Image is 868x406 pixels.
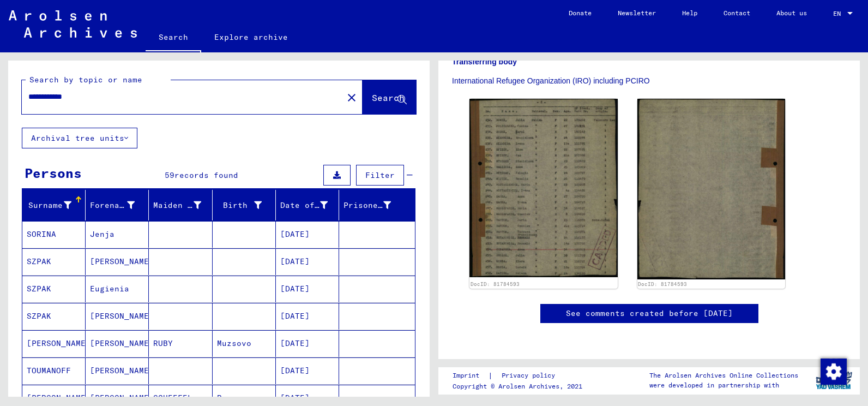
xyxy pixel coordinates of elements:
[146,24,201,52] a: Search
[90,196,148,214] div: Forename
[27,196,85,214] div: Surname
[86,190,149,220] mat-header-cell: Vorname
[276,303,339,330] mat-cell: [DATE]
[276,190,339,220] mat-header-cell: Geburtsdatum
[201,24,301,50] a: Explore archive
[453,381,582,391] p: Copyright © Arolsen Archives, 2021
[22,330,86,357] mat-cell: [PERSON_NAME]
[452,57,517,66] b: Transferring body
[276,276,339,302] mat-cell: [DATE]
[86,357,149,384] mat-cell: [PERSON_NAME]
[29,75,142,85] mat-label: Search by topic or name
[637,99,786,279] img: 002.jpg
[217,196,275,214] div: Birth
[833,10,845,17] span: EN
[213,330,276,357] mat-cell: Muzsovo
[821,359,847,385] img: Change consent
[213,190,276,220] mat-header-cell: Geburt‏
[86,248,149,275] mat-cell: [PERSON_NAME]
[343,196,405,214] div: Prisoner #
[649,371,798,380] p: The Arolsen Archives Online Collections
[223,200,248,210] font: Birth
[153,200,207,210] font: Maiden name
[28,200,63,210] font: Surname
[276,357,339,384] mat-cell: [DATE]
[9,10,137,38] img: Arolsen_neg.svg
[22,276,86,302] mat-cell: SZPAK
[820,358,846,384] div: Change consent
[22,128,137,148] button: Archival tree units
[363,80,416,114] button: Search
[174,170,238,180] span: records found
[276,330,339,357] mat-cell: [DATE]
[356,165,404,186] button: Filter
[86,303,149,330] mat-cell: [PERSON_NAME]
[453,370,488,381] a: Imprint
[280,196,341,214] div: Date of birth
[90,200,129,210] font: Forename
[276,248,339,275] mat-cell: [DATE]
[149,190,212,220] mat-header-cell: Geburtsname
[566,308,733,319] a: See comments created before [DATE]
[365,170,395,180] span: Filter
[31,133,124,143] font: Archival tree units
[493,370,568,381] a: Privacy policy
[149,330,212,357] mat-cell: RUBY
[488,370,493,381] font: |
[649,380,798,390] p: were developed in partnership with
[372,92,405,103] span: Search
[86,276,149,302] mat-cell: Eugienia
[22,221,86,248] mat-cell: SORINA
[25,163,82,183] div: Persons
[280,200,344,210] font: Date of birth
[638,281,687,287] a: DocID: 81784593
[22,357,86,384] mat-cell: TOUMANOFF
[452,75,846,87] p: International Refugee Organization (IRO) including PCIRO
[469,99,618,277] img: 001.jpg
[153,196,214,214] div: Maiden name
[165,170,174,180] span: 59
[341,86,363,108] button: Clear
[86,330,149,357] mat-cell: [PERSON_NAME]
[276,221,339,248] mat-cell: [DATE]
[471,281,520,287] a: DocID: 81784593
[345,91,358,104] mat-icon: close
[343,200,393,210] font: Prisoner #
[339,190,415,220] mat-header-cell: Prisoner #
[86,221,149,248] mat-cell: Jenja
[22,303,86,330] mat-cell: SZPAK
[813,367,854,394] img: yv_logo.png
[22,190,86,220] mat-header-cell: Nachname
[22,248,86,275] mat-cell: SZPAK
